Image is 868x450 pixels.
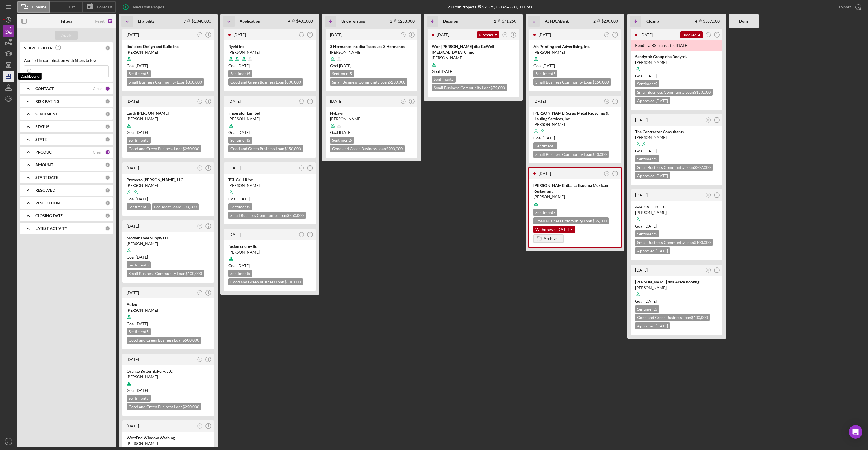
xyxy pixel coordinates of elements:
[127,290,139,295] time: 2025-08-13 17:06
[127,145,201,152] div: Good and Green Business Loan $250,000
[339,63,351,68] time: 08/30/2025
[300,100,302,102] text: JT
[707,194,710,196] text: SS
[228,99,241,104] time: 2025-08-21 14:58
[127,99,139,104] time: 2025-08-15 10:59
[635,135,718,140] div: [PERSON_NAME]
[121,286,215,350] a: [DATE]JTAutzu[PERSON_NAME]Goal [DATE]Sentiment5Good and Green Business Loan$500,000
[228,78,303,86] div: Good and Green Business Loan $500,000
[35,175,58,180] b: START DATE
[35,86,54,91] b: CONTACT
[240,19,260,23] b: Application
[533,183,617,194] div: [PERSON_NAME] dba La Esquina Mexican Restaurant
[330,110,413,116] div: Nybsys
[533,142,557,149] div: Sentiment 5
[330,78,407,86] div: Small Business Community Loan $230,000
[35,226,67,231] b: LATEST ACTIVITY
[127,357,139,362] time: 2025-08-04 19:46
[228,278,303,285] div: Good and Green Business Loan $100,000
[298,164,305,172] button: JT
[228,183,311,188] div: [PERSON_NAME]
[93,86,102,91] div: Clear
[606,172,608,174] text: SS
[133,1,164,13] div: New Loan Project
[501,31,509,39] button: SS
[635,268,648,272] time: 2025-08-12 22:26
[705,191,712,199] button: SS
[330,44,413,49] div: 3 Hermanos Inc dba Tacos Los 3 Hermanos
[695,19,720,23] div: 4 $557,000
[298,31,305,39] button: JT
[105,150,110,155] div: 15
[635,97,670,104] div: Approved [DATE]
[121,28,215,92] a: [DATE]JTIbuilders Design and Build Inc[PERSON_NAME]Goal [DATE]Sentiment5Small Business Community ...
[533,70,557,77] div: Sentiment 5
[196,164,204,172] button: JT
[61,31,72,40] div: Apply
[705,31,712,39] button: SS
[228,145,303,152] div: Good and Green Business Loan $150,000
[105,200,110,206] div: 0
[539,32,551,37] time: 2025-08-21 02:00
[32,5,46,9] span: Pipeline
[136,63,148,68] time: 10/04/2025
[105,86,110,91] div: 2
[223,95,316,159] a: [DATE]JTImperator Limited[PERSON_NAME]Goal [DATE]Sentiment5Good and Green Business Loan$150,000
[196,356,204,363] button: JT
[330,137,354,144] div: Sentiment 5
[427,28,520,98] a: [DATE]BlockedSSPending IBANK approvalWon [PERSON_NAME] dba BeWell [MEDICAL_DATA] Clinic[PERSON_NA...
[119,1,170,13] button: New Loan Project
[199,100,201,102] text: JT
[61,19,72,23] b: Filters
[228,49,311,55] div: [PERSON_NAME]
[603,31,611,39] button: SS
[237,63,250,68] time: 10/04/2025
[127,388,148,393] span: Goal
[839,1,851,13] div: Export
[127,177,210,183] div: Proyecto [PERSON_NAME], LLC
[35,201,60,205] b: RESOLUTION
[448,5,533,9] div: 22 Loan Projects • $4,882,000 Total
[97,5,112,9] span: Forecast
[606,100,608,102] text: SS
[400,31,407,39] button: JT
[437,32,449,37] time: 2025-08-20 22:54
[35,163,53,167] b: AMOUNT
[533,209,557,216] div: Sentiment 5
[635,299,657,303] span: Goal
[593,19,618,23] div: 2 $200,000
[707,119,710,121] text: SS
[107,18,113,24] div: 17
[127,241,210,246] div: [PERSON_NAME]
[223,161,316,225] a: [DATE]JTTGL Grill IUnc[PERSON_NAME]Goal [DATE]Sentiment5Small Business Community Loan$250,000
[136,321,148,326] time: 09/27/2025
[443,19,458,23] b: Decision
[533,136,555,140] span: Goal
[228,212,306,219] div: Small Business Community Loan $250,000
[127,78,204,86] div: Small Business Community Loan $300,000
[228,130,250,135] span: Goal
[635,247,670,254] div: Approved [DATE]
[635,322,670,329] div: Approved [DATE]
[127,270,204,277] div: Small Business Community Loan $100,000
[330,145,405,152] div: Good and Green Business Loan $200,000
[630,264,723,336] a: [DATE]SS[PERSON_NAME] dba Arete Roofing[PERSON_NAME]Goal [DATE]Sentiment5Good and Green Business ...
[127,261,151,268] div: Sentiment 5
[35,112,58,116] b: SENTIMENT
[127,32,139,37] time: 2025-08-20 22:00
[533,44,617,49] div: Ah Printing and Advertising, Inc.
[3,436,14,447] button: JT
[199,425,201,427] text: JT
[199,292,201,294] text: JT
[288,19,313,23] div: 4 $400,000
[105,226,110,231] div: 0
[533,63,555,68] span: Goal
[35,124,49,129] b: STATUS
[127,196,148,201] span: Goal
[127,255,148,259] span: Goal
[635,54,718,60] div: Sandyrok Group dba Bodyrok
[300,167,302,169] text: JT
[635,148,657,153] span: Goal
[199,358,201,360] text: JT
[635,172,670,179] div: Approved [DATE]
